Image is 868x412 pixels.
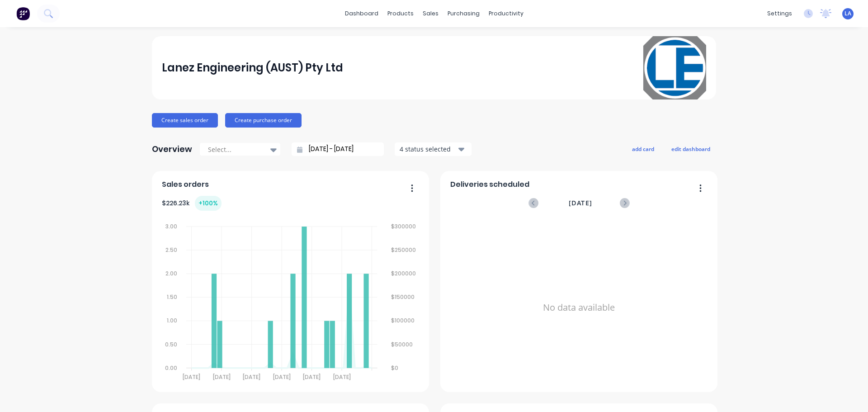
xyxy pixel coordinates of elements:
div: Overview [152,140,192,158]
tspan: $50000 [392,341,413,348]
tspan: [DATE] [333,373,351,381]
tspan: [DATE] [212,373,230,381]
button: add card [626,143,660,155]
div: No data available [450,220,708,395]
button: edit dashboard [665,143,716,155]
div: products [383,7,418,20]
tspan: $250000 [392,246,416,254]
div: sales [418,7,443,20]
tspan: $200000 [392,270,416,277]
tspan: [DATE] [243,373,260,381]
tspan: [DATE] [303,373,321,381]
tspan: 1.00 [166,317,177,325]
tspan: $150000 [392,293,415,301]
div: $ 226.23k [162,196,222,211]
button: 4 status selected [395,142,472,156]
div: + 100 % [195,196,222,211]
span: Deliveries scheduled [450,179,529,190]
span: Sales orders [162,179,209,190]
tspan: [DATE] [183,373,200,381]
span: [DATE] [569,198,592,208]
div: productivity [484,7,528,20]
div: purchasing [443,7,484,20]
img: Factory [16,7,30,20]
tspan: 2.00 [165,270,177,277]
div: settings [763,7,797,20]
tspan: $300000 [392,223,416,230]
tspan: [DATE] [273,373,291,381]
img: Lanez Engineering (AUST) Pty Ltd [643,36,706,99]
a: dashboard [340,7,383,20]
span: LA [844,9,851,18]
tspan: 2.50 [165,246,177,254]
tspan: 3.00 [165,223,177,230]
div: Lanez Engineering (AUST) Pty Ltd [162,59,343,77]
div: 4 status selected [400,144,457,154]
tspan: 1.50 [166,293,177,301]
button: Create sales order [152,113,218,128]
tspan: $0 [392,364,399,372]
tspan: 0.50 [165,341,177,348]
button: Create purchase order [225,113,302,128]
tspan: $100000 [392,317,415,325]
tspan: 0.00 [165,364,177,372]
